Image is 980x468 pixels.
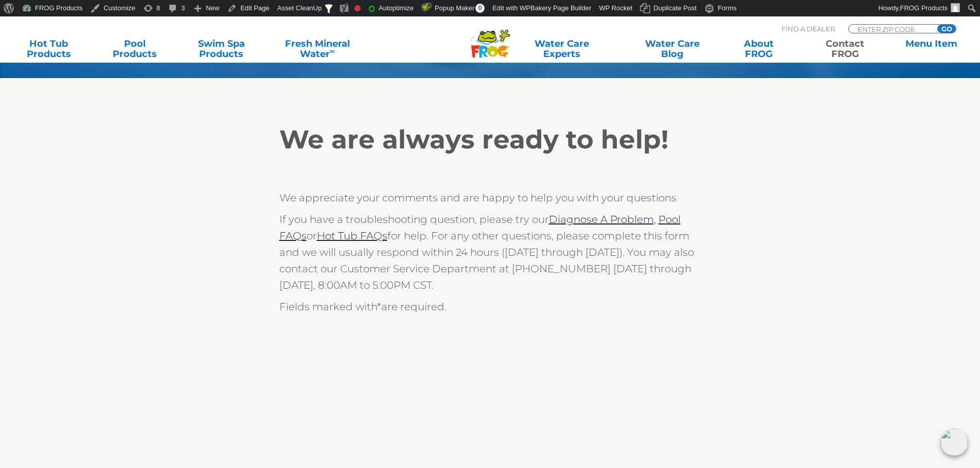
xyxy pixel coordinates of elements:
p: Find A Dealer [781,24,835,33]
a: Menu Item [893,39,970,59]
a: Water CareExperts [500,39,624,59]
a: Fresh MineralWater∞ [270,39,366,59]
span: FROG Products [900,4,948,12]
input: Zip Code Form [857,25,926,33]
a: AboutFROG [720,39,797,59]
a: Swim SpaProducts [183,39,260,59]
input: GO [937,25,956,33]
p: We appreciate your comments and are happy to help you with your questions [279,190,701,206]
a: ContactFROG [807,39,883,59]
h2: We are always ready to help! [279,124,701,155]
p: Fields marked with are required. [279,298,701,315]
div: Focus keyphrase not set [354,5,361,11]
a: Water CareBlog [634,39,710,59]
a: PoolProducts [97,39,173,59]
a: Hot Tub FAQs [317,230,387,242]
p: If you have a troubleshooting question, please try our or for help. For any other questions, plea... [279,211,701,293]
a: Hot TubProducts [10,39,87,59]
a: Diagnose A Problem, [549,213,656,226]
sup: ∞ [330,47,335,55]
span: 0 [475,4,485,13]
img: openIcon [941,429,968,456]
